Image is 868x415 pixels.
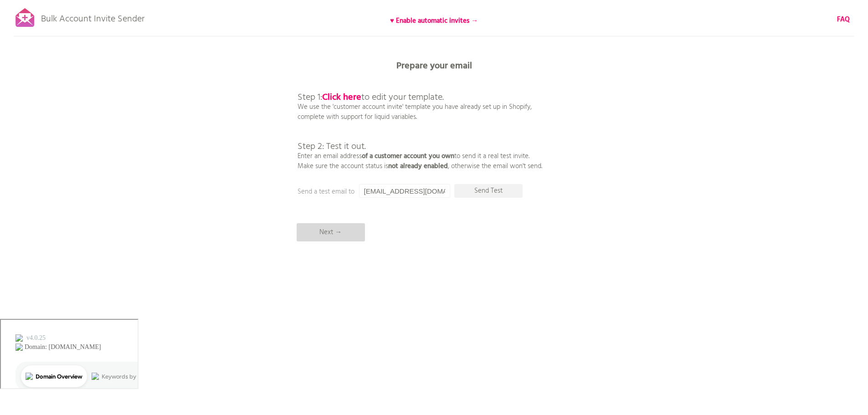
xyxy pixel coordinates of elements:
div: Domain Overview [35,54,82,60]
b: of a customer account you own [362,151,454,162]
img: tab_domain_overview_orange.svg [25,53,32,60]
div: Domain: [DOMAIN_NAME] [24,24,100,31]
div: v 4.0.25 [26,15,45,22]
b: not already enabled [388,161,448,172]
p: Send a test email to [298,187,480,197]
p: Send Test [454,184,523,198]
b: ♥ Enable automatic invites → [390,15,478,26]
p: Bulk Account Invite Sender [41,5,144,28]
img: website_grey.svg [15,24,22,31]
a: FAQ [837,15,850,25]
b: FAQ [837,14,850,25]
img: tab_keywords_by_traffic_grey.svg [91,53,98,60]
b: Prepare your email [396,59,472,73]
span: Step 2: Test it out. [298,139,366,154]
span: Step 1: to edit your template. [298,90,444,105]
div: Keywords by Traffic [101,54,154,60]
img: logo_orange.svg [15,15,22,22]
a: Click here [322,90,361,105]
p: We use the 'customer account invite' template you have already set up in Shopify, complete with s... [298,73,542,171]
p: Next → [297,223,365,241]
